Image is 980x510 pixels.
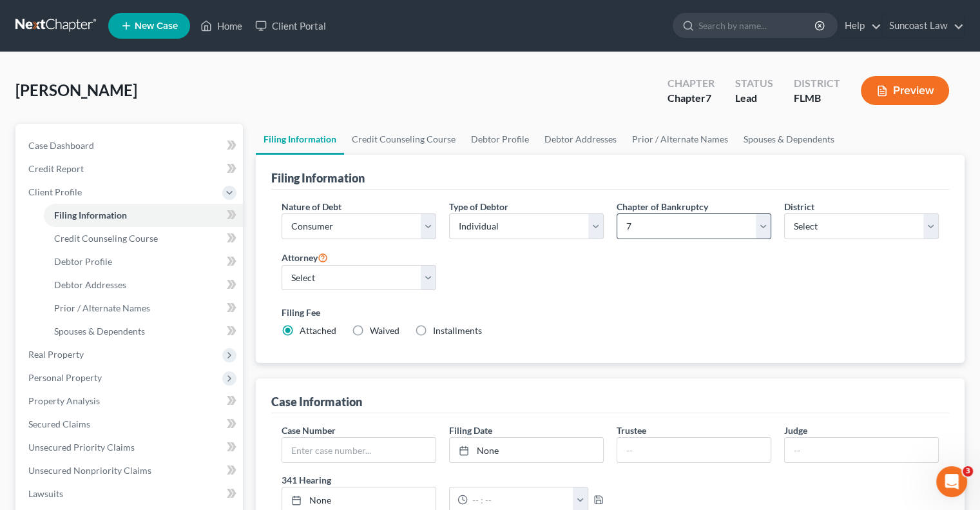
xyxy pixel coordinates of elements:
[463,124,537,155] a: Debtor Profile
[28,163,84,174] span: Credit Report
[344,124,463,155] a: Credit Counseling Course
[18,413,243,436] a: Secured Claims
[624,124,736,155] a: Prior / Alternate Names
[668,91,715,106] div: Chapter
[28,442,135,453] span: Unsecured Priority Claims
[44,250,243,273] a: Debtor Profile
[54,326,145,337] span: Spouses & Dependents
[784,200,814,213] label: District
[668,76,715,91] div: Chapter
[784,424,807,437] label: Judge
[44,227,243,250] a: Credit Counseling Course
[706,92,711,104] span: 7
[18,389,243,413] a: Property Analysis
[861,76,949,105] button: Preview
[433,325,482,336] span: Installments
[282,250,328,265] label: Attorney
[282,438,436,462] input: Enter case number...
[794,91,840,106] div: FLMB
[28,186,82,197] span: Client Profile
[537,124,624,155] a: Debtor Addresses
[18,436,243,459] a: Unsecured Priority Claims
[282,424,336,437] label: Case Number
[300,325,336,336] span: Attached
[28,488,63,499] span: Lawsuits
[271,394,362,409] div: Case Information
[18,459,243,482] a: Unsecured Nonpriority Claims
[936,466,967,497] iframe: Intercom live chat
[963,466,973,476] span: 3
[44,273,243,297] a: Debtor Addresses
[617,424,646,437] label: Trustee
[249,14,332,37] a: Client Portal
[18,134,243,157] a: Case Dashboard
[838,14,881,37] a: Help
[449,200,508,213] label: Type of Debtor
[194,14,249,37] a: Home
[28,372,102,383] span: Personal Property
[15,81,137,99] span: [PERSON_NAME]
[28,465,151,476] span: Unsecured Nonpriority Claims
[736,124,842,155] a: Spouses & Dependents
[449,424,492,437] label: Filing Date
[54,279,126,290] span: Debtor Addresses
[256,124,344,155] a: Filing Information
[275,473,610,487] label: 341 Hearing
[271,170,365,186] div: Filing Information
[44,204,243,227] a: Filing Information
[735,76,773,91] div: Status
[617,200,708,213] label: Chapter of Bankruptcy
[54,210,127,221] span: Filing Information
[54,256,112,267] span: Debtor Profile
[18,482,243,505] a: Lawsuits
[44,320,243,343] a: Spouses & Dependents
[698,14,816,37] input: Search by name...
[28,140,94,151] span: Case Dashboard
[794,76,840,91] div: District
[28,349,84,360] span: Real Property
[135,21,178,31] span: New Case
[282,200,341,213] label: Nature of Debt
[54,302,150,313] span: Prior / Alternate Names
[282,306,939,319] label: Filing Fee
[370,325,399,336] span: Waived
[735,91,773,106] div: Lead
[785,438,938,462] input: --
[617,438,771,462] input: --
[450,438,603,462] a: None
[54,233,158,244] span: Credit Counseling Course
[28,418,90,429] span: Secured Claims
[44,297,243,320] a: Prior / Alternate Names
[883,14,964,37] a: Suncoast Law
[28,395,100,406] span: Property Analysis
[18,157,243,181] a: Credit Report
